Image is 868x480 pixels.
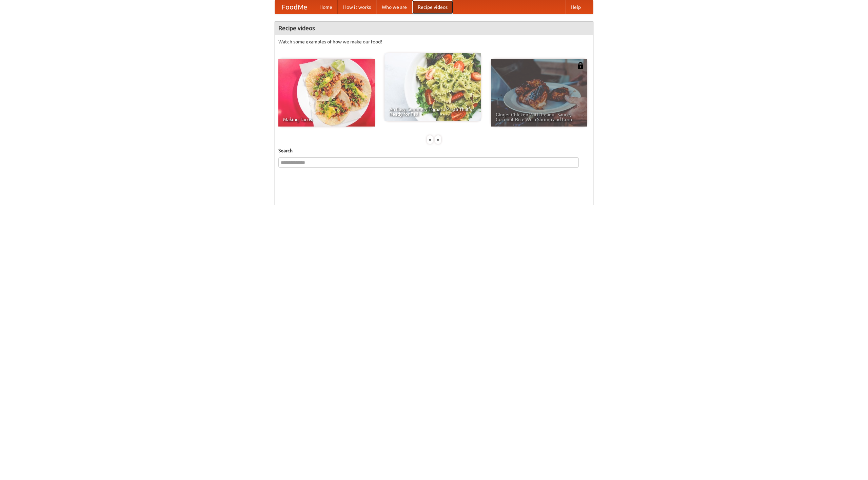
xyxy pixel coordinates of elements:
a: Making Tacos [278,59,375,127]
div: » [435,135,441,144]
a: FoodMe [275,0,314,14]
h4: Recipe videos [275,21,593,35]
p: Watch some examples of how we make our food! [278,38,590,45]
a: Recipe videos [412,0,453,14]
a: An Easy, Summery Tomato Pasta That's Ready for Fall [384,53,481,121]
div: « [427,135,433,144]
img: 483408.png [577,62,584,69]
span: Making Tacos [283,117,370,122]
h5: Search [278,147,590,154]
a: Home [314,0,338,14]
a: Help [565,0,586,14]
a: How it works [338,0,376,14]
span: An Easy, Summery Tomato Pasta That's Ready for Fall [389,107,476,116]
a: Who we are [376,0,412,14]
